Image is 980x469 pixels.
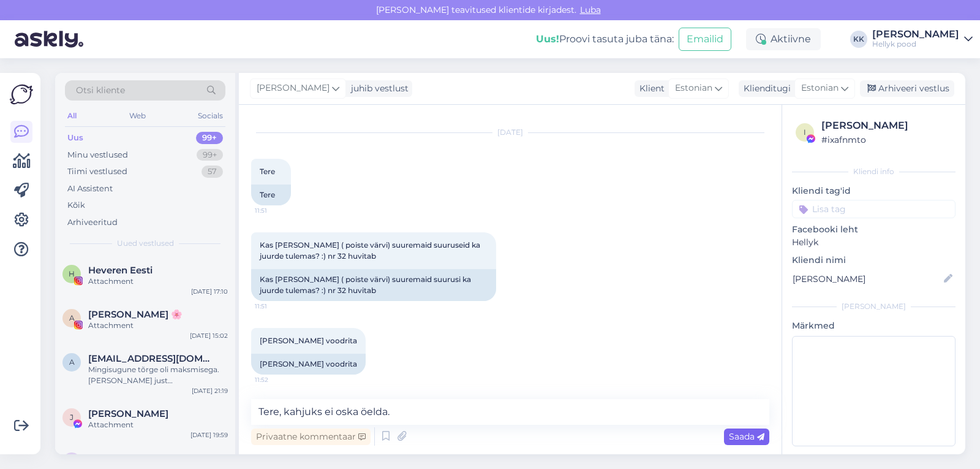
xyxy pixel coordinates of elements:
div: 99+ [196,132,223,144]
div: Minu vestlused [67,149,128,161]
p: Facebooki leht [792,223,956,236]
div: [DATE] 21:19 [192,386,228,395]
span: a [69,357,75,367]
div: Arhiveeri vestlus [860,80,954,97]
p: Märkmed [792,319,956,332]
div: KK [850,31,867,48]
p: Kliendi tag'id [792,185,956,197]
span: annamariataidla@gmail.com [88,353,216,364]
span: Lenna Schmidt [88,452,168,463]
div: juhib vestlust [346,82,409,95]
span: J [70,413,73,422]
div: All [65,108,79,124]
div: Mingisugune tõrge oli maksmisega. [PERSON_NAME] just [PERSON_NAME] teavitus, et makse läks kenast... [88,364,228,386]
textarea: Tere, kahjuks ei oska öelda. [251,399,769,425]
span: Kas [PERSON_NAME] ( poiste värvi) suuremaid suuruseid ka juurde tulemas? :) nr 32 huvitab [260,240,482,261]
span: Heveren Eesti [88,265,153,276]
div: [DATE] 17:10 [191,287,228,296]
span: 11:52 [255,375,301,384]
div: Klienditugi [739,82,791,95]
span: Otsi kliente [76,84,125,97]
div: Attachment [88,276,228,287]
span: Uued vestlused [117,238,174,249]
div: AI Assistent [67,183,113,195]
span: Andra 🌸 [88,309,183,320]
div: Uus [67,132,83,144]
div: Arhiveeritud [67,216,118,229]
div: [PERSON_NAME] [792,301,956,312]
div: Privaatne kommentaar [251,429,371,445]
button: Emailid [679,28,731,51]
div: [DATE] 15:02 [190,331,228,340]
span: 11:51 [255,206,301,215]
div: [PERSON_NAME] [821,118,952,133]
span: H [69,269,75,278]
input: Lisa nimi [793,272,941,286]
div: [PERSON_NAME] voodrita [251,354,366,375]
p: Hellyk [792,236,956,249]
span: Tere [260,167,275,176]
img: Askly Logo [10,83,33,106]
span: Estonian [801,82,839,95]
div: Aktiivne [746,28,821,50]
a: [PERSON_NAME]Hellyk pood [872,29,973,49]
span: Saada [729,431,764,442]
span: Jane Sõna [88,408,168,419]
div: Tiimi vestlused [67,166,127,178]
div: Tere [251,185,291,205]
div: Kõik [67,199,85,212]
span: Estonian [675,82,712,95]
div: Kliendi info [792,166,956,177]
span: Luba [576,4,605,15]
div: Klient [635,82,665,95]
div: Attachment [88,320,228,331]
div: Web [127,108,148,124]
div: Attachment [88,419,228,430]
div: [DATE] 19:59 [190,430,228,440]
div: Socials [195,108,225,124]
div: Proovi tasuta juba täna: [536,32,674,47]
span: [PERSON_NAME] [257,82,330,95]
div: [DATE] [251,127,769,138]
span: i [804,128,806,137]
div: 99+ [197,149,223,161]
span: A [69,313,75,322]
div: 57 [202,166,223,178]
div: # ixafnmto [821,133,952,147]
p: Kliendi nimi [792,254,956,267]
input: Lisa tag [792,200,956,218]
b: Uus! [536,33,559,45]
div: Kas [PERSON_NAME] ( poiste värvi) suuremaid suurusi ka juurde tulemas? :) nr 32 huvitab [251,269,496,301]
span: [PERSON_NAME] voodrita [260,336,357,345]
div: Hellyk pood [872,39,959,49]
span: 11:51 [255,302,301,311]
div: [PERSON_NAME] [872,29,959,39]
